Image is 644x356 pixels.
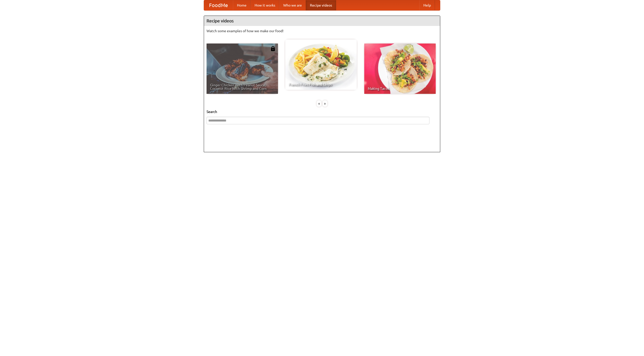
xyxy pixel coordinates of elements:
h4: Recipe videos [204,16,440,26]
div: « [317,100,321,107]
p: Watch some examples of how we make our food! [207,28,437,33]
h5: Search [207,109,437,114]
a: Home [233,0,251,10]
a: Recipe videos [306,0,336,10]
img: 483408.png [270,46,275,51]
a: French Fries Fish and Chips [285,39,357,90]
span: Making Tacos [368,87,432,90]
span: French Fries Fish and Chips [289,83,353,86]
a: Making Tacos [364,44,436,94]
a: Help [419,0,435,10]
div: » [323,100,327,107]
a: Who we are [279,0,306,10]
a: How it works [251,0,279,10]
a: FoodMe [204,0,233,10]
